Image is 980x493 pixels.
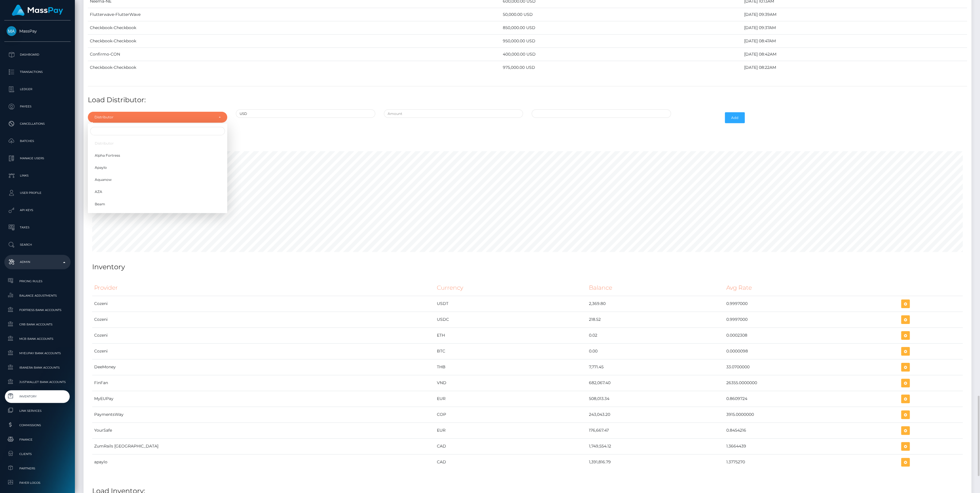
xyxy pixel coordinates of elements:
[724,312,899,327] td: 0.9997000
[587,359,724,375] td: 7,771.45
[7,154,68,163] p: Manage Users
[4,289,71,302] a: Balance Adjustments
[7,223,68,232] p: Taxes
[92,407,435,422] td: PaymentsWay
[435,454,587,470] td: CAD
[435,359,587,375] td: THB
[4,419,71,431] a: Commissions
[435,375,587,391] td: VND
[92,280,435,296] th: Provider
[7,171,68,180] p: Links
[742,8,967,21] td: [DATE] 09:39AM
[4,333,71,345] a: MCB Bank Accounts
[435,312,587,327] td: USDC
[742,21,967,35] td: [DATE] 09:37AM
[724,391,899,407] td: 0.8609724
[7,137,68,145] p: Batches
[7,50,68,59] p: Dashboard
[92,375,435,391] td: FinFan
[7,102,68,111] p: Payees
[724,375,899,391] td: 26355.0000000
[92,391,435,407] td: MyEUPay
[587,280,724,296] th: Balance
[4,99,71,114] a: Payees
[7,258,68,266] p: Admin
[7,393,68,400] span: Inventory
[95,165,107,170] span: Apaylo
[7,422,68,428] span: Commissions
[4,477,71,489] a: Payer Logos
[435,280,587,296] th: Currency
[92,312,435,327] td: Cozeni
[501,21,742,35] td: 850,000.00 USD
[92,343,435,359] td: Cozeni
[7,307,68,313] span: Fortress Bank Accounts
[4,304,71,316] a: Fortress Bank Accounts
[92,438,435,454] td: ZumRails [GEOGRAPHIC_DATA]
[92,327,435,343] td: Cozeni
[95,189,102,195] span: AZA
[88,112,227,123] button: Distributor
[88,21,501,35] td: Checkbook-Checkbook
[4,134,71,148] a: Batches
[7,206,68,215] p: API Keys
[384,109,523,118] input: Amount
[4,361,71,374] a: Ibanera Bank Accounts
[587,343,724,359] td: 0.00
[724,327,899,343] td: 0.0002308
[587,454,724,470] td: 1,391,816.79
[88,35,501,48] td: Checkbook-Checkbook
[725,112,745,123] button: Add
[724,407,899,422] td: 3915.0000000
[236,109,375,118] input: Currency
[587,438,724,454] td: 1,749,554.12
[88,61,501,74] td: Checkbook-Checkbook
[4,151,71,166] a: Manage Users
[587,375,724,391] td: 682,067.40
[4,390,71,403] a: Inventory
[88,8,501,21] td: Flutterwave-FlutterWave
[587,422,724,438] td: 176,667.47
[88,95,967,105] h4: Load Distributor:
[7,120,68,128] p: Cancellations
[587,312,724,327] td: 218.52
[7,335,68,342] span: MCB Bank Accounts
[587,296,724,312] td: 2,369.80
[435,438,587,454] td: CAD
[587,327,724,343] td: 0.02
[95,153,120,158] span: Alpha Fortress
[501,8,742,21] td: 50,000.00 USD
[92,359,435,375] td: DeeMoney
[90,127,225,135] input: Search
[4,462,71,475] a: Partners
[4,203,71,217] a: API Keys
[7,85,68,94] p: Ledger
[435,422,587,438] td: EUR
[435,327,587,343] td: ETH
[95,202,105,207] span: Beam
[4,433,71,446] a: Finance
[742,61,967,74] td: [DATE] 08:22AM
[4,376,71,388] a: JustWallet Bank Accounts
[92,296,435,312] td: Cozeni
[724,359,899,375] td: 33.0700000
[7,68,68,76] p: Transactions
[7,451,68,457] span: Clients
[4,117,71,131] a: Cancellations
[4,238,71,252] a: Search
[7,350,68,357] span: MyEUPay Bank Accounts
[4,186,71,200] a: User Profile
[4,275,71,287] a: Pricing Rules
[724,438,899,454] td: 1.3664439
[7,436,68,443] span: Finance
[4,347,71,359] a: MyEUPay Bank Accounts
[724,422,899,438] td: 0.8454216
[7,379,68,385] span: JustWallet Bank Accounts
[724,296,899,312] td: 0.9997000
[7,240,68,249] p: Search
[92,422,435,438] td: YourSafe
[92,262,963,272] h4: Inventory
[501,48,742,61] td: 400,000.00 USD
[4,220,71,235] a: Taxes
[92,133,963,143] h4: Monthly volume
